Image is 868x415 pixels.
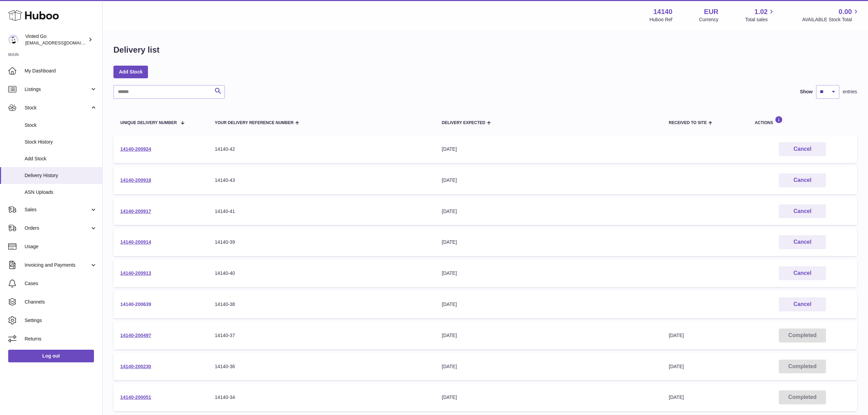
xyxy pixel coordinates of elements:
[113,66,148,78] a: Add Stock
[843,89,857,95] span: entries
[215,239,428,245] div: 14140-39
[120,239,151,245] a: 14140-200914
[120,121,177,125] span: Unique Delivery Number
[25,280,97,287] span: Cases
[755,116,850,125] div: Actions
[779,173,826,187] button: Cancel
[442,177,655,184] div: [DATE]
[215,121,294,125] span: Your Delivery Reference Number
[442,301,655,308] div: [DATE]
[25,139,97,145] span: Stock History
[669,394,684,400] span: [DATE]
[215,363,428,370] div: 14140-36
[25,105,90,111] span: Stock
[699,16,719,23] div: Currency
[120,302,151,307] a: 14140-200639
[704,7,718,16] strong: EUR
[113,44,160,55] h1: Delivery list
[25,122,97,129] span: Stock
[8,350,94,362] a: Log out
[779,142,826,156] button: Cancel
[25,156,97,162] span: Add Stock
[25,262,90,268] span: Invoicing and Payments
[25,225,90,231] span: Orders
[802,7,860,23] a: 0.00 AVAILABLE Stock Total
[650,16,673,23] div: Huboo Ref
[25,243,97,250] span: Usage
[215,208,428,215] div: 14140-41
[755,7,768,16] span: 1.02
[215,301,428,308] div: 14140-38
[215,146,428,152] div: 14140-42
[25,33,87,46] div: Vinted Go
[25,40,100,45] span: [EMAIL_ADDRESS][DOMAIN_NAME]
[442,239,655,245] div: [DATE]
[120,270,151,276] a: 14140-200913
[8,35,18,45] img: internalAdmin-14140@internal.huboo.com
[669,333,684,338] span: [DATE]
[215,177,428,184] div: 14140-43
[25,68,97,74] span: My Dashboard
[25,206,90,213] span: Sales
[25,317,97,324] span: Settings
[25,299,97,305] span: Channels
[745,16,775,23] span: Total sales
[120,177,151,183] a: 14140-200918
[215,394,428,401] div: 14140-34
[25,86,90,93] span: Listings
[215,270,428,277] div: 14140-40
[745,7,775,23] a: 1.02 Total sales
[653,7,673,16] strong: 14140
[442,270,655,277] div: [DATE]
[25,189,97,196] span: ASN Uploads
[120,146,151,152] a: 14140-200924
[120,364,151,369] a: 14140-200230
[442,146,655,152] div: [DATE]
[120,333,151,338] a: 14140-200497
[442,332,655,339] div: [DATE]
[442,121,485,125] span: Delivery Expected
[779,297,826,311] button: Cancel
[779,235,826,249] button: Cancel
[120,394,151,400] a: 14140-200051
[669,364,684,369] span: [DATE]
[120,209,151,214] a: 14140-200917
[779,266,826,280] button: Cancel
[779,204,826,218] button: Cancel
[442,363,655,370] div: [DATE]
[800,89,813,95] label: Show
[669,121,707,125] span: Received to Site
[442,208,655,215] div: [DATE]
[25,172,97,179] span: Delivery History
[839,7,852,16] span: 0.00
[802,16,860,23] span: AVAILABLE Stock Total
[442,394,655,401] div: [DATE]
[25,336,97,342] span: Returns
[215,332,428,339] div: 14140-37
